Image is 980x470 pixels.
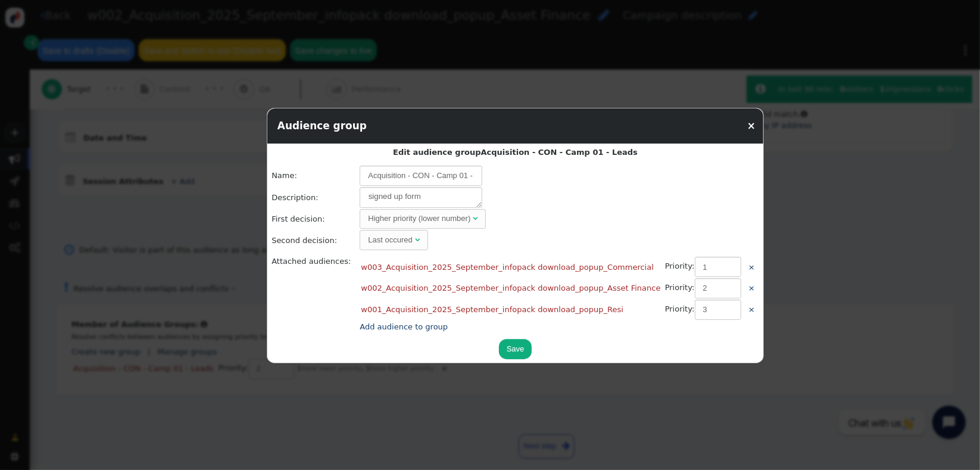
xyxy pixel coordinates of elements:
[368,213,470,225] div: Higher priority (lower number)
[473,214,477,222] span: 
[361,284,660,292] span: w002_Acquisition_2025_September_infopack download_popup_Asset Finance
[748,284,755,292] a: ×
[361,263,654,272] span: w003_Acquisition_2025_September_infopack download_popup_Commercial
[271,187,358,208] td: Description:
[415,236,420,244] span: 
[499,339,532,359] button: Save
[271,209,358,229] td: First decision:
[481,148,638,157] font: Acquisition - CON - Camp 01 - Leads
[361,305,623,314] span: w001_Acquisition_2025_September_infopack download_popup_Resi
[747,120,756,132] a: ×
[267,108,377,144] div: Audience group
[748,263,755,272] a: ×
[360,322,448,331] a: Add audience to group
[271,166,358,186] td: Name:
[393,148,638,157] b: Edit audience group
[271,251,358,337] td: Attached audiences:
[662,257,744,277] td: Priority:
[748,305,755,314] a: ×
[662,300,744,320] td: Priority:
[662,278,744,298] td: Priority:
[271,230,358,250] td: Second decision:
[368,234,412,246] div: Last occured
